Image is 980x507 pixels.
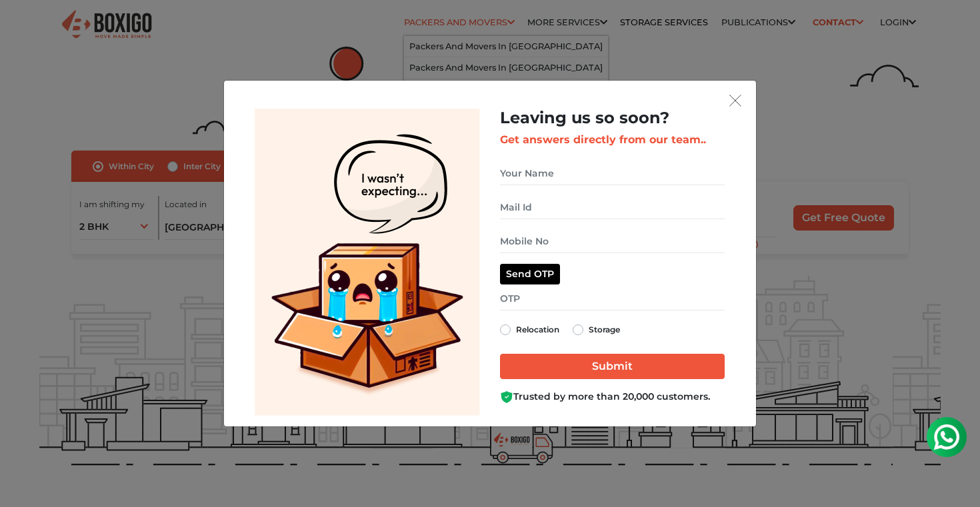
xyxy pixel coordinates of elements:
[500,287,725,310] input: OTP
[516,322,559,338] label: Relocation
[729,95,741,107] img: exit
[589,322,620,338] label: Storage
[255,109,480,416] img: Lead Welcome Image
[500,162,725,185] input: Your Name
[500,133,725,146] h3: Get answers directly from our team..
[500,390,725,404] div: Trusted by more than 20,000 customers.
[500,264,560,284] button: Send OTP
[500,390,513,404] img: Boxigo Customer Shield
[13,13,40,40] img: whatsapp-icon.svg
[500,196,725,219] input: Mail Id
[500,109,725,128] h2: Leaving us so soon?
[500,354,725,379] input: Submit
[500,230,725,253] input: Mobile No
